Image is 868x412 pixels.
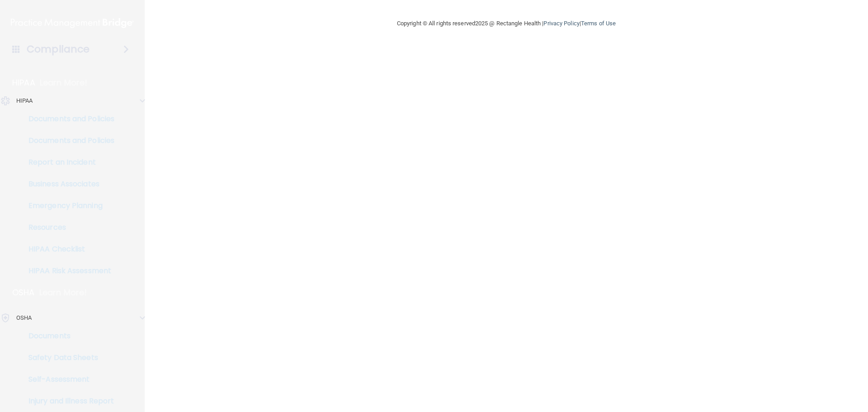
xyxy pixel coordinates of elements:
p: Emergency Planning [6,201,129,210]
p: HIPAA [12,77,35,88]
p: Learn More! [39,287,87,298]
p: Safety Data Sheets [6,353,129,362]
a: Terms of Use [581,20,616,27]
p: Report an Incident [6,158,129,167]
p: Business Associates [6,180,129,189]
p: Injury and Illness Report [6,397,129,406]
a: Privacy Policy [543,20,579,27]
p: HIPAA Risk Assessment [6,266,129,275]
p: HIPAA [16,95,33,106]
p: OSHA [12,287,35,298]
div: Copyright © All rights reserved 2025 @ Rectangle Health | | [341,9,671,38]
p: OSHA [16,313,32,323]
h4: Compliance [27,43,90,56]
p: Documents [6,331,129,341]
p: Documents and Policies [6,114,129,123]
p: Learn More! [40,77,88,88]
p: Resources [6,223,129,232]
p: Self-Assessment [6,375,129,384]
p: HIPAA Checklist [6,245,129,254]
img: PMB logo [11,14,134,32]
p: Documents and Policies [6,136,129,145]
